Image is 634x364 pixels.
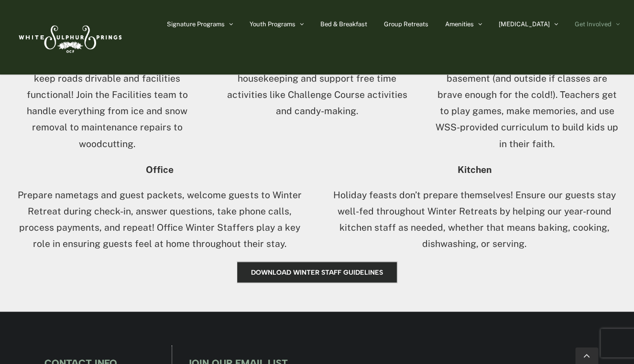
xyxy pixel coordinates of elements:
span: Youth Programs [250,21,295,27]
span: Download Winter Staff Guidelines [251,268,383,276]
strong: Office [146,164,174,174]
span: Signature Programs [167,21,225,27]
a: Download Winter Staff Guidelines [237,261,397,283]
span: Bed & Breakfast [320,21,367,27]
p: Guests wouldn’t be able to make memories at Winter Retreats if our trusty Facilities Winter Staff... [14,22,200,152]
p: Prepare nametags and guest packets, welcome guests to Winter Retreat during check-in, answer ques... [14,187,305,251]
p: While adults enjoy speaker sessions in the [PERSON_NAME] Room, kids have a blast during children’... [434,22,620,152]
span: Get Involved [575,21,612,27]
img: White Sulphur Springs Logo [14,15,124,60]
span: Group Retreats [384,21,428,27]
span: [MEDICAL_DATA] [499,21,550,27]
span: Amenities [445,21,474,27]
p: Holiday feasts don’t prepare themselves! Ensure our guests stay well-fed throughout Winter Retrea... [329,187,620,251]
strong: Kitchen [458,164,492,174]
